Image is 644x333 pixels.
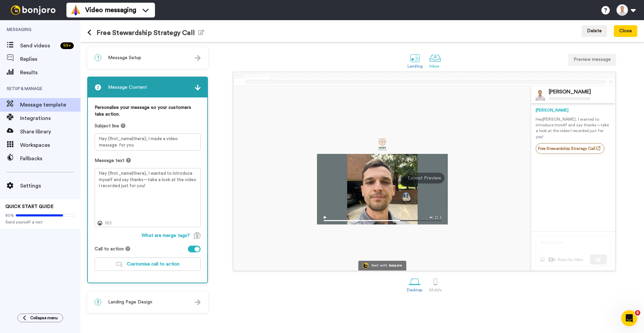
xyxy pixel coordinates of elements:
span: Call to action [95,246,124,252]
span: Workspaces [20,141,80,149]
span: 2 [95,84,101,91]
span: 1 [95,54,101,61]
img: customiseCTA.svg [116,262,123,267]
span: Integrations [20,114,80,122]
img: Bonjoro Logo [363,263,368,268]
img: arrow.svg [195,55,201,61]
button: Customise call to action [95,257,201,271]
p: Hey [PERSON_NAME] , I wanted to introduce myself and say thanks—take a look at the video I record... [536,117,611,140]
span: Collapse menu [30,315,58,321]
div: 1Message Setup [87,47,208,69]
img: TagTips.svg [194,232,201,239]
div: Desktop [407,288,423,292]
h1: Free Stewardship Strategy Call [87,29,204,37]
img: bj-logo-header-white.svg [8,5,58,15]
a: Free Stewardship Strategy Call [536,143,604,154]
img: vm-color.svg [70,5,81,15]
a: Desktop [404,273,426,296]
span: 80% [5,213,14,218]
div: [PERSON_NAME] [549,89,591,95]
div: [PERSON_NAME] [536,108,611,113]
span: Send yourself a test [5,219,75,225]
button: Preview message [568,54,616,66]
span: Send videos [20,42,58,50]
img: af735b9f-af20-44b8-be93-55db757f0b33 [378,138,387,151]
span: Replies [20,55,80,63]
span: Message Setup [108,54,141,61]
span: Message text [95,157,124,164]
button: Collapse menu [17,314,63,322]
span: Customise call to action [127,262,179,266]
button: Close [614,25,637,37]
a: Inbox [426,49,444,72]
textarea: Hey {first_name|there}, I made a video message for you [95,133,201,151]
img: arrow.svg [195,85,201,90]
a: Landing [404,49,426,72]
button: Delete [582,25,607,37]
div: 3Landing Page Design [87,291,208,313]
img: arrow.svg [195,299,201,305]
span: What are merge tags? [142,232,190,239]
div: Layout Preview [404,173,444,183]
div: Inbox [429,64,441,69]
span: Subject line [95,123,119,129]
span: 3 [95,299,101,305]
span: QUICK START GUIDE [5,204,54,209]
div: Mobile [429,288,442,292]
div: bonjoro [389,264,402,267]
iframe: Intercom live chat [621,310,637,326]
label: Personalise your message so your customers take action. [95,104,201,118]
div: 99 + [60,42,74,49]
img: reply-preview.svg [536,236,611,266]
span: Video messaging [85,5,136,15]
span: Message Content [108,84,147,91]
span: Share library [20,128,80,136]
img: player-controls-full.svg [317,213,448,224]
img: Profile Image [534,88,546,100]
span: 6 [635,310,640,316]
div: Landing [408,64,423,69]
div: Sent with [371,264,387,267]
span: Fallbacks [20,155,80,163]
span: Message template [20,101,80,109]
a: Mobile [426,273,445,296]
span: Settings [20,182,80,190]
span: Landing Page Design [108,299,152,305]
textarea: Hey {first_name|there}, I wanted to introduce myself and say thanks—take a look at the video I re... [95,168,201,227]
span: Results [20,69,80,77]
